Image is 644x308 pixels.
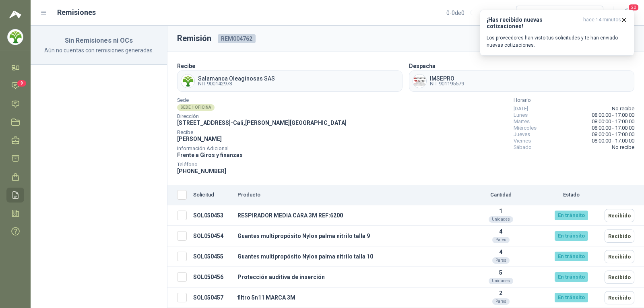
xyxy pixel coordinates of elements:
h3: ¡Has recibido nuevas cotizaciones! [487,17,580,29]
td: RESPIRADOR MEDIA CARA 3M REF:6200 [234,205,460,226]
div: Unidades [489,216,513,223]
td: En tránsito [541,205,601,226]
img: Company Logo [181,74,194,88]
span: Jueves [514,131,530,138]
div: Pares [492,257,510,264]
span: NIT 900142973 [198,81,275,86]
span: Dirección [177,114,347,118]
div: En tránsito [555,231,588,241]
span: REM004762 [218,34,256,43]
a: 9 [6,78,24,93]
span: 08:00:00 - 17:00:00 [592,125,634,131]
span: Sábado [514,144,532,151]
div: Pares [492,298,510,305]
img: Company Logo [8,29,23,45]
span: NIT 901195579 [430,81,464,86]
span: [PHONE_NUMBER] [177,168,226,174]
td: En tránsito [541,246,601,267]
span: IMSEPRO [430,76,464,81]
span: Información Adicional [177,147,347,151]
button: Recibido [605,291,634,304]
td: Protección auditiva de inserción [234,267,460,287]
th: Solicitud [190,185,234,205]
span: No recibe [612,144,634,151]
td: SOL050453 [190,205,234,226]
p: 2 [464,290,538,296]
span: Lunes [514,112,528,118]
img: Logo peakr [9,10,21,19]
td: En tránsito [541,267,601,287]
p: 4 [464,228,538,235]
th: Seleccionar/deseleccionar [167,185,190,205]
h3: Remisión [177,32,211,45]
span: Miércoles [514,125,537,131]
span: Martes [514,118,530,125]
button: ¡Has recibido nuevas cotizaciones!hace 14 minutos Los proveedores han visto tus solicitudes y te ... [480,10,634,56]
td: SOL050456 [190,267,234,287]
div: 0 - 0 de 0 [446,6,490,19]
span: hace 14 minutos [583,17,621,29]
span: [STREET_ADDRESS] - Cali , [PERSON_NAME][GEOGRAPHIC_DATA] [177,120,347,126]
button: Recibido [605,229,634,243]
h1: Remisiones [57,7,96,18]
td: Guantes multipropósito Nylon palma nitrilo talla 10 [234,246,460,267]
span: 08:00:00 - 17:00:00 [592,112,634,118]
span: 08:00:00 - 17:00:00 [592,131,634,138]
p: Los proveedores han visto tus solicitudes y te han enviado nuevas cotizaciones. [487,34,627,49]
button: Recibido [605,250,634,263]
div: SEDE 1 OFICINA [177,104,215,111]
img: Company Logo [413,74,426,88]
div: En tránsito [555,252,588,261]
p: 4 [464,249,538,255]
span: Salamanca Oleaginosas SAS [198,76,275,81]
p: 1 [464,208,538,214]
span: No recibe [612,105,634,112]
span: [DATE] [514,105,528,112]
div: Pares [492,237,510,243]
td: SOL050455 [190,246,234,267]
div: En tránsito [555,293,588,302]
th: Producto [234,185,460,205]
b: Recibe [177,63,195,69]
td: SOL050454 [190,226,234,246]
div: Unidades [489,278,513,284]
td: En tránsito [541,226,601,246]
span: Recibe [177,130,347,134]
span: [PERSON_NAME] [177,136,222,142]
span: Frente a Giros y finanzas [177,152,243,158]
th: Estado [541,185,601,205]
h3: Sin Remisiones ni OCs [40,35,157,46]
div: En tránsito [555,272,588,282]
span: 9 [17,80,26,87]
span: Teléfono [177,163,347,167]
span: Viernes [514,138,531,144]
th: Cantidad [460,185,541,205]
span: Horario [514,98,634,102]
button: Recibido [605,209,634,222]
span: close-circle [594,9,599,17]
td: Guantes multipropósito Nylon palma nitrilo talla 9 [234,226,460,246]
span: 08:00:00 - 17:00:00 [592,118,634,125]
td: filtro 5n11 MARCA 3M [234,287,460,308]
td: En tránsito [541,287,601,308]
button: Recibido [605,271,634,284]
td: SOL050457 [190,287,234,308]
span: 20 [628,4,639,11]
span: 08:00:00 - 17:00:00 [592,138,634,144]
button: 20 [620,6,634,20]
p: 5 [464,269,538,276]
p: Aún no cuentas con remisiones generadas. [40,46,157,55]
b: Despacha [409,63,436,69]
span: Sede [177,98,347,102]
div: En tránsito [555,211,588,220]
